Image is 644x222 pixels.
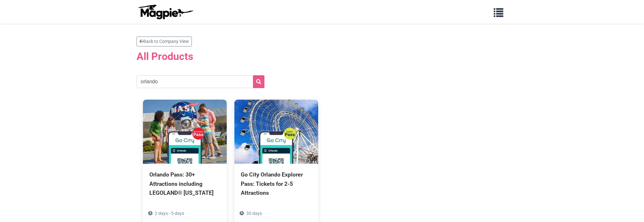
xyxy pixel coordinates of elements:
img: Orlando Pass: 30+ Attractions including LEGOLAND® Florida [143,100,227,164]
img: logo-ab69f6fb50320c5b225c76a69d11143b.png [137,4,194,20]
span: 30 days [246,211,262,216]
h2: All Products [137,50,507,62]
img: Go City Orlando Explorer Pass: Tickets for 2-5 Attractions [234,100,318,164]
span: 2 days - 5 days [155,211,184,216]
input: Search products... [137,75,264,88]
div: Orlando Pass: 30+ Attractions including LEGOLAND® [US_STATE] [149,170,220,197]
a: Back to Company View [137,37,192,46]
div: Go City Orlando Explorer Pass: Tickets for 2-5 Attractions [241,170,312,197]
